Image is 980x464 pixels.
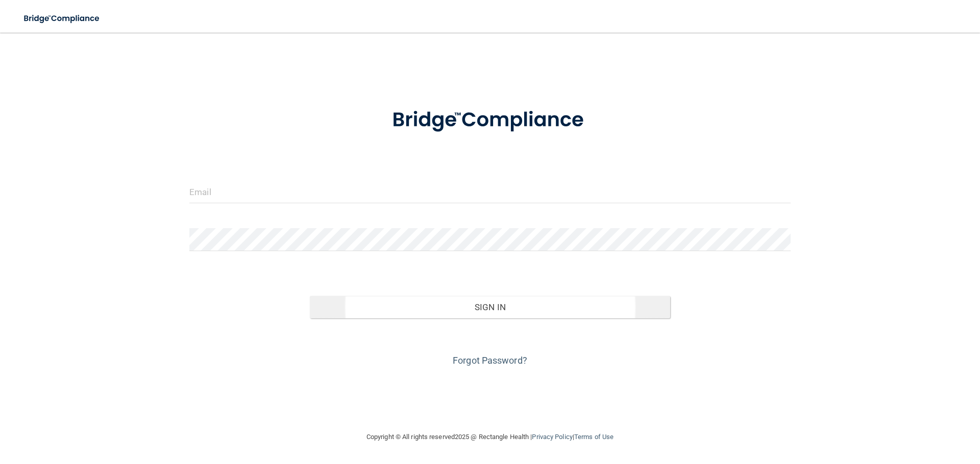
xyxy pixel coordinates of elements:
[532,433,572,441] a: Privacy Policy
[189,180,791,203] input: Email
[574,433,614,441] a: Terms of Use
[453,355,527,366] a: Forgot Password?
[15,8,109,29] img: bridge_compliance_login_screen.278c3ca4.svg
[371,94,609,147] img: bridge_compliance_login_screen.278c3ca4.svg
[304,421,676,453] div: Copyright © All rights reserved 2025 @ Rectangle Health | |
[310,296,671,318] button: Sign In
